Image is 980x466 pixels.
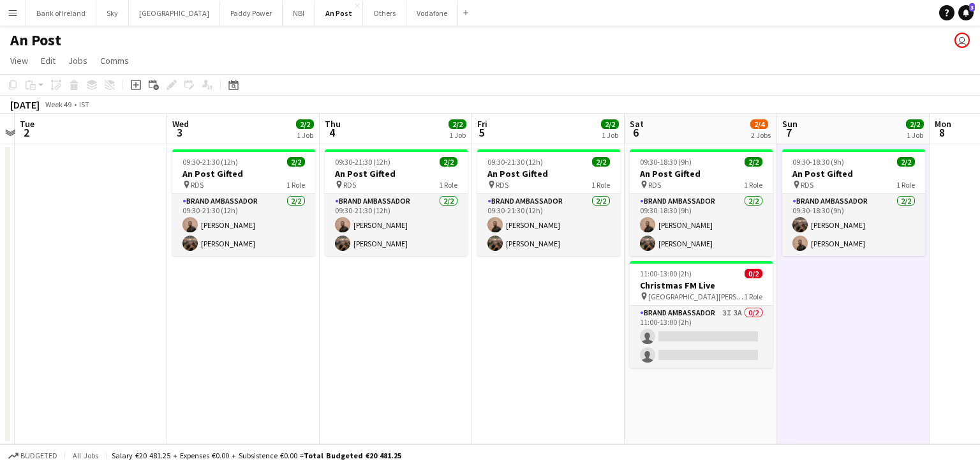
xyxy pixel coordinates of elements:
[477,194,620,256] app-card-role: Brand Ambassador2/209:30-21:30 (12h)[PERSON_NAME][PERSON_NAME]
[648,292,744,301] span: [GEOGRAPHIC_DATA][PERSON_NAME]
[782,118,798,130] span: Sun
[335,157,390,167] span: 09:30-21:30 (12h)
[640,269,692,278] span: 11:00-13:00 (2h)
[325,149,468,256] app-job-card: 09:30-21:30 (12h)2/2An Post Gifted RDS1 RoleBrand Ambassador2/209:30-21:30 (12h)[PERSON_NAME][PER...
[220,1,283,26] button: Paddy Power
[70,451,101,460] span: All jobs
[6,449,59,463] button: Budgeted
[325,194,468,256] app-card-role: Brand Ambassador2/209:30-21:30 (12h)[PERSON_NAME][PERSON_NAME]
[283,1,315,26] button: NBI
[20,451,57,460] span: Budgeted
[630,149,773,256] app-job-card: 09:30-18:30 (9h)2/2An Post Gifted RDS1 RoleBrand Ambassador2/209:30-18:30 (9h)[PERSON_NAME][PERSO...
[592,157,610,167] span: 2/2
[751,130,771,140] div: 2 Jobs
[801,180,813,190] span: RDS
[591,180,610,190] span: 1 Role
[304,451,401,460] span: Total Budgeted €20 481.25
[630,306,773,368] app-card-role: Brand Ambassador3I3A0/211:00-13:00 (2h)
[630,118,644,130] span: Sat
[129,1,220,26] button: [GEOGRAPHIC_DATA]
[969,3,975,11] span: 3
[26,1,96,26] button: Bank of Ireland
[487,157,543,167] span: 09:30-21:30 (12h)
[170,125,189,140] span: 3
[172,168,315,179] h3: An Post Gifted
[601,119,619,129] span: 2/2
[286,180,305,190] span: 1 Role
[315,1,363,26] button: An Post
[449,130,466,140] div: 1 Job
[630,280,773,291] h3: Christmas FM Live
[628,125,644,140] span: 6
[630,168,773,179] h3: An Post Gifted
[477,168,620,179] h3: An Post Gifted
[42,100,74,109] span: Week 49
[782,194,925,256] app-card-role: Brand Ambassador2/209:30-18:30 (9h)[PERSON_NAME][PERSON_NAME]
[406,1,458,26] button: Vodafone
[95,52,134,69] a: Comms
[36,52,61,69] a: Edit
[630,261,773,368] app-job-card: 11:00-13:00 (2h)0/2Christmas FM Live [GEOGRAPHIC_DATA][PERSON_NAME]1 RoleBrand Ambassador3I3A0/21...
[296,119,314,129] span: 2/2
[10,98,40,111] div: [DATE]
[780,125,798,140] span: 7
[744,180,762,190] span: 1 Role
[343,180,356,190] span: RDS
[630,194,773,256] app-card-role: Brand Ambassador2/209:30-18:30 (9h)[PERSON_NAME][PERSON_NAME]
[640,157,692,167] span: 09:30-18:30 (9h)
[496,180,509,190] span: RDS
[897,157,915,167] span: 2/2
[896,180,915,190] span: 1 Role
[182,157,238,167] span: 09:30-21:30 (12h)
[325,168,468,179] h3: An Post Gifted
[792,157,844,167] span: 09:30-18:30 (9h)
[191,180,204,190] span: RDS
[958,5,974,20] a: 3
[172,149,315,256] app-job-card: 09:30-21:30 (12h)2/2An Post Gifted RDS1 RoleBrand Ambassador2/209:30-21:30 (12h)[PERSON_NAME][PER...
[907,130,923,140] div: 1 Job
[954,33,970,48] app-user-avatar: Katie Shovlin
[439,180,457,190] span: 1 Role
[325,118,341,130] span: Thu
[744,292,762,301] span: 1 Role
[287,157,305,167] span: 2/2
[10,31,61,50] h1: An Post
[602,130,618,140] div: 1 Job
[475,125,487,140] span: 5
[10,55,28,66] span: View
[782,149,925,256] app-job-card: 09:30-18:30 (9h)2/2An Post Gifted RDS1 RoleBrand Ambassador2/209:30-18:30 (9h)[PERSON_NAME][PERSO...
[477,118,487,130] span: Fri
[100,55,129,66] span: Comms
[112,451,401,460] div: Salary €20 481.25 + Expenses €0.00 + Subsistence €0.00 =
[906,119,924,129] span: 2/2
[18,125,34,140] span: 2
[935,118,951,130] span: Mon
[41,55,56,66] span: Edit
[63,52,93,69] a: Jobs
[745,269,762,278] span: 0/2
[440,157,457,167] span: 2/2
[933,125,951,140] span: 8
[648,180,661,190] span: RDS
[782,168,925,179] h3: An Post Gifted
[750,119,768,129] span: 2/4
[68,55,87,66] span: Jobs
[449,119,466,129] span: 2/2
[363,1,406,26] button: Others
[323,125,341,140] span: 4
[20,118,34,130] span: Tue
[172,118,189,130] span: Wed
[172,194,315,256] app-card-role: Brand Ambassador2/209:30-21:30 (12h)[PERSON_NAME][PERSON_NAME]
[96,1,129,26] button: Sky
[5,52,33,69] a: View
[297,130,313,140] div: 1 Job
[745,157,762,167] span: 2/2
[79,100,89,109] div: IST
[477,149,620,256] app-job-card: 09:30-21:30 (12h)2/2An Post Gifted RDS1 RoleBrand Ambassador2/209:30-21:30 (12h)[PERSON_NAME][PER...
